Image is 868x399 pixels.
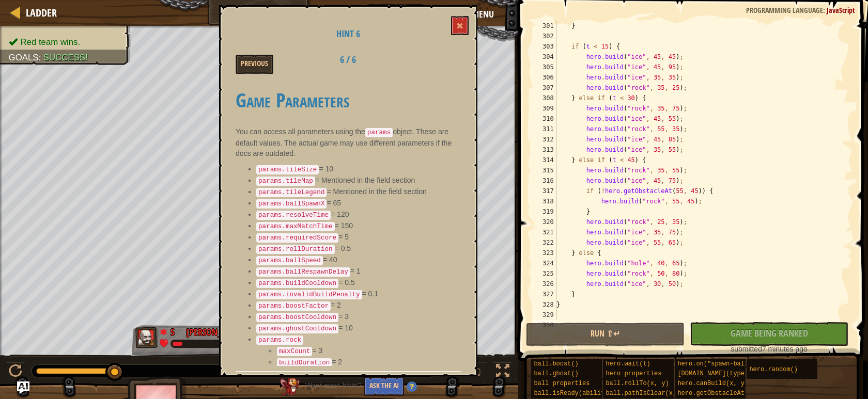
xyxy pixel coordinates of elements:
span: hero.on("spawn-ball", f) [677,360,767,368]
button: Toggle fullscreen [492,362,513,383]
li: = 2 [277,357,461,368]
div: 306 [533,72,556,83]
div: 328 [533,299,556,310]
div: 317 [533,186,556,196]
button: Ctrl + P: Play [5,362,26,383]
span: Ladder [26,6,57,20]
div: 327 [533,289,556,299]
div: 326 [533,279,556,289]
code: params.ballSpawnX [256,199,327,209]
code: params [365,128,393,137]
button: Run ⇧↵ [526,323,685,346]
div: 320 [533,217,556,227]
span: submitted [731,345,762,353]
code: params.tileSize [256,165,319,174]
span: ball properties [534,380,590,387]
div: 7 minutes ago [695,344,843,354]
div: 322 [533,237,556,248]
code: params.rock [256,336,303,345]
div: [PERSON_NAME] [186,326,246,339]
li: = 5 [256,232,461,243]
div: 314 [533,155,556,165]
span: hero.wait(t) [606,360,650,368]
div: 321 [533,227,556,237]
span: Goals [9,53,39,62]
div: 312 [533,134,556,145]
span: ♫ [472,363,482,379]
li: = 65 [256,198,461,209]
div: 311 [533,124,556,134]
code: params.ballRespawnDelay [256,267,350,277]
li: = 3 [277,345,461,357]
span: hero.random() [749,366,798,373]
div: 305 [533,62,556,72]
li: = 0.5 [256,277,461,289]
span: ball.boost() [534,360,578,368]
span: Want more hints? [305,382,362,390]
li: Red team wins. [9,36,121,48]
img: Hint [407,381,417,392]
div: 307 [533,83,556,93]
li: = Mentioned in the field section [256,186,461,198]
div: 323 [533,248,556,258]
span: : [823,5,827,15]
div: 330 [533,320,556,330]
div: 316 [533,175,556,186]
li: = 40 [256,254,461,266]
div: 324 [533,258,556,268]
span: ball.pathIsClear(x, y) [606,390,687,397]
h2: 6 / 6 [316,55,380,65]
button: Ask the AI [364,377,404,396]
img: thang_avatar_frame.png [135,327,158,348]
li: = Mentioned in the field section [256,175,461,186]
code: params.tileLegend [256,188,327,197]
span: Success! [43,53,88,62]
div: 318 [533,196,556,206]
button: Ask AI [368,4,396,23]
div: 313 [533,145,556,155]
div: 303 [533,41,556,52]
div: 319 [533,206,556,217]
span: Hint 6 [336,27,360,40]
code: params.invalidBuildPenalty [256,290,362,299]
li: = 2 [256,300,461,311]
span: ball.ghost() [534,370,578,377]
span: hero.canBuild(x, y) [677,380,748,387]
button: ♫ [470,362,487,383]
code: params.ballSpeed [256,256,323,265]
div: 309 [533,103,556,114]
li: = 0.5 [256,243,461,254]
button: Game Menu [428,4,500,28]
span: JavaScript [827,5,855,15]
code: buildDuration [277,358,332,368]
a: Ladder [21,6,57,20]
div: 302 [533,31,556,41]
span: : [39,53,43,62]
span: hero.getObstacleAt(x, y) [677,390,767,397]
code: params.maxMatchTime [256,222,335,231]
button: Ask AI [17,381,29,394]
code: params.ghostCooldown [256,324,338,333]
div: 325 [533,268,556,279]
li: = 3 [256,311,461,323]
div: 308 [533,93,556,103]
div: 329 [533,310,556,320]
li: = 150 [256,220,461,232]
span: hero properties [606,370,661,377]
code: params.rollDuration [256,245,335,254]
span: [DOMAIN_NAME](type, x, y) [677,370,770,377]
li: = 120 [256,209,461,220]
code: params.tileMap [256,177,315,186]
div: 315 [533,165,556,175]
h1: Game Parameters [236,89,461,111]
div: 5 [171,326,181,335]
button: Previous [236,55,273,74]
code: params.boostCooldown [256,313,338,322]
div: 301 [533,21,556,31]
p: You can access all parameters using the object. These are default values. The actual game may use... [236,126,461,158]
code: params.boostFactor [256,301,331,311]
code: params.resolveTime [256,211,331,220]
span: Programming language [746,5,823,15]
div: 310 [533,114,556,124]
code: params.buildCooldown [256,279,338,288]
